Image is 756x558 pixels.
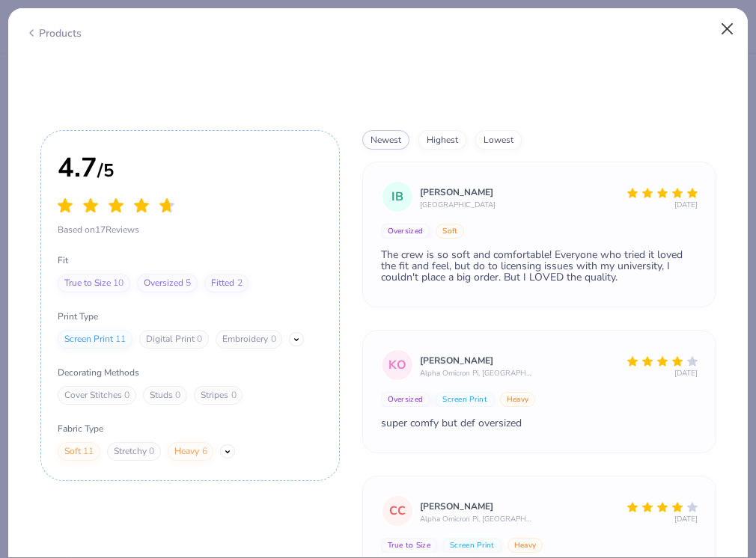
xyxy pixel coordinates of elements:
button: True to Size [381,538,438,553]
button: newest [362,130,409,150]
span: 4.7 [58,150,97,186]
button: Show More [220,444,234,459]
button: Close [713,15,742,43]
span: 11 [83,446,94,458]
div: Stripes [194,386,243,405]
div: KO [381,349,414,381]
span: 0 [197,334,202,346]
span: 5 [186,278,191,289]
span: 10 [113,278,124,289]
button: Soft [436,224,464,239]
div: IB [381,180,414,213]
span: Fit [58,254,322,267]
span: 0 [124,390,129,402]
span: 0 [271,334,276,346]
button: highest [418,130,466,150]
div: Embroidery [216,330,282,349]
div: CC [381,494,414,527]
span: 6 [202,446,207,458]
div: Screen Print [58,330,132,349]
span: 0 [175,390,180,402]
span: 0 [149,446,154,458]
div: Soft [58,442,100,461]
div: Fitted [204,274,249,292]
div: Digital Print [139,330,209,349]
span: Fabric Type [58,422,322,435]
div: Products [25,25,82,41]
span: / 5 [97,159,114,183]
button: Oversized [381,224,430,239]
div: Heavy [168,442,213,461]
div: 4 Stars [627,351,698,370]
div: Stretchy [107,442,161,461]
button: Screen Print [443,538,502,553]
div: super comfy but def oversized [381,417,698,429]
div: Studs [143,386,187,405]
span: Based on 17 Reviews [58,223,174,236]
span: 0 [231,390,237,402]
span: Print Type [58,310,322,323]
span: Decorating Methods [58,366,322,379]
button: Show More [289,332,303,346]
div: 5 Stars [627,183,698,201]
div: The crew is so soft and comfortable! Everyone who tried it loved the fit and feel, but do to lice... [381,249,698,283]
span: 2 [237,278,243,289]
span: 11 [115,334,126,346]
div: Cover Stitches [58,386,136,405]
button: Oversized [381,392,430,407]
button: lowest [475,130,522,150]
button: Screen Print [436,392,494,407]
button: Heavy [507,538,543,553]
div: True to Size [58,274,130,292]
div: 4 Stars [627,497,698,515]
div: 4.7 Stars [58,195,174,216]
button: Heavy [500,392,536,407]
div: Oversized [137,274,198,292]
